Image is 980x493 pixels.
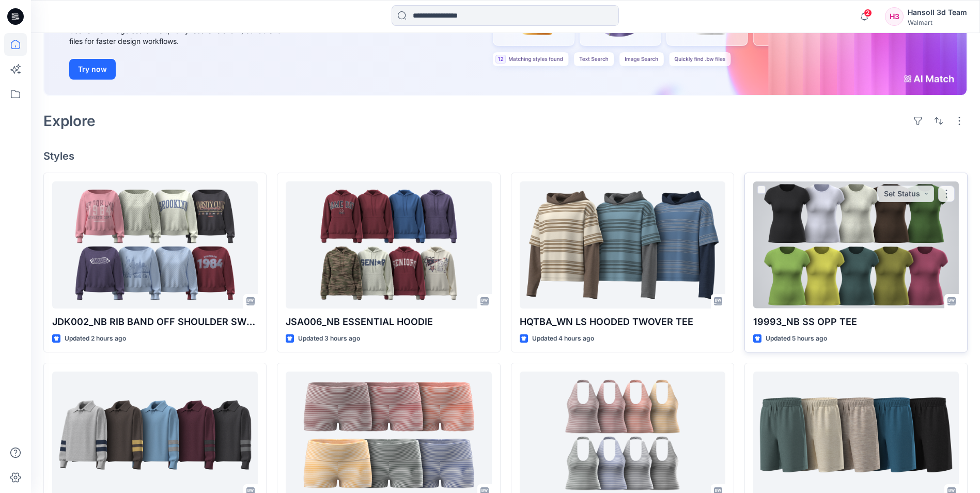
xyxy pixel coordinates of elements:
[520,181,725,308] a: HQTBA_WN LS HOODED TWOVER TEE
[520,315,725,329] p: HQTBA_WN LS HOODED TWOVER TEE
[908,6,967,19] div: Hansoll 3d Team
[286,315,491,329] p: JSA006_NB ESSENTIAL HOODIE
[885,7,904,26] div: H3
[532,333,594,344] p: Updated 4 hours ago
[864,9,872,17] span: 2
[43,150,968,162] h4: Styles
[298,333,360,344] p: Updated 3 hours ago
[43,113,96,129] h2: Explore
[65,333,126,344] p: Updated 2 hours ago
[286,181,491,308] a: JSA006_NB ESSENTIAL HOODIE
[52,181,258,308] a: JDK002_NB RIB BAND OFF SHOULDER SWEATSHIRT
[69,25,302,47] div: Use text or image search to quickly locate relevant, editable .bw files for faster design workflows.
[766,333,827,344] p: Updated 5 hours ago
[52,315,258,329] p: JDK002_NB RIB BAND OFF SHOULDER SWEATSHIRT
[753,181,959,308] a: 19993_NB SS OPP TEE
[753,315,959,329] p: 19993_NB SS OPP TEE
[69,59,116,80] button: Try now
[908,19,967,26] div: Walmart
